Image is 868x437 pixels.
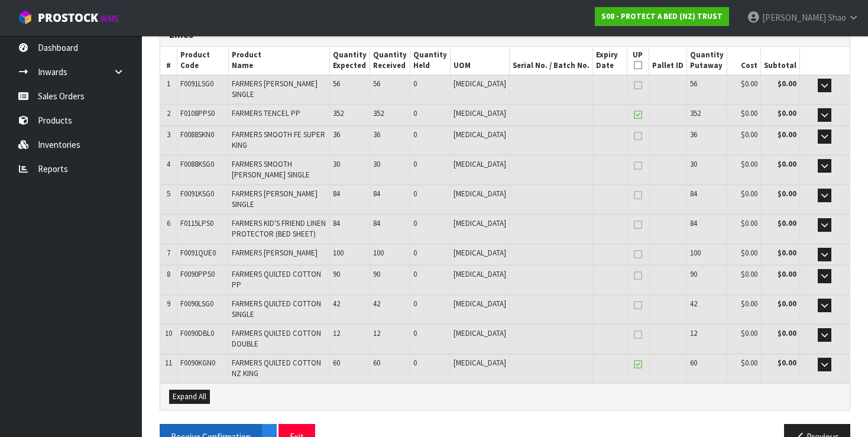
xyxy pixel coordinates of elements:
span: FARMERS QUILTED COTTON DOUBLE [232,328,321,349]
span: F0088KSG0 [180,159,214,169]
span: 56 [690,79,697,89]
span: 352 [373,108,384,118]
span: $0.00 [741,189,757,199]
img: cube-alt.png [18,10,33,25]
span: 60 [333,358,340,368]
span: 90 [333,269,340,279]
span: $0.00 [741,358,757,368]
th: Serial No. / Batch No. [509,47,592,75]
span: 56 [373,79,380,89]
span: 12 [333,328,340,338]
span: 0 [413,189,417,199]
span: F0115LPS0 [180,218,213,228]
span: 0 [413,218,417,228]
strong: $0.00 [778,299,796,309]
span: 84 [690,189,697,199]
span: 90 [373,269,380,279]
h3: Lines [169,29,841,40]
strong: $0.00 [778,358,796,368]
span: [MEDICAL_DATA] [454,328,506,338]
span: 12 [373,328,380,338]
span: FARMERS QUILTED COTTON PP [232,269,321,290]
strong: $0.00 [778,108,796,118]
span: FARMERS KID'S FRIEND LINEN PROTECTOR (BED SHEET) [232,218,326,239]
span: 100 [333,248,344,258]
span: 56 [333,79,340,89]
strong: $0.00 [778,79,796,89]
span: F0091LSG0 [180,79,213,89]
span: [MEDICAL_DATA] [454,189,506,199]
span: $0.00 [741,328,757,338]
span: $0.00 [741,159,757,169]
span: F0091KSG0 [180,189,214,199]
span: $0.00 [741,218,757,228]
span: 60 [690,358,697,368]
span: 0 [413,358,417,368]
th: Product Name [228,47,329,75]
strong: $0.00 [778,159,796,169]
span: 0 [413,328,417,338]
th: Pallet ID [649,47,686,75]
span: 7 [167,248,170,258]
span: $0.00 [741,130,757,140]
strong: $0.00 [778,248,796,258]
span: F0091QUE0 [180,248,216,258]
span: 0 [413,159,417,169]
span: 0 [413,130,417,140]
span: [MEDICAL_DATA] [454,358,506,368]
span: [MEDICAL_DATA] [454,108,506,118]
span: $0.00 [741,79,757,89]
span: 0 [413,269,417,279]
span: 42 [373,299,380,309]
span: FARMERS SMOOTH [PERSON_NAME] SINGLE [232,159,310,180]
span: 84 [333,189,340,199]
span: 1 [167,79,170,89]
th: Quantity Received [370,47,410,75]
span: FARMERS SMOOTH FE SUPER KING [232,130,325,150]
span: [MEDICAL_DATA] [454,248,506,258]
span: 100 [690,248,701,258]
span: FARMERS QUILTED COTTON SINGLE [232,299,321,319]
th: Expiry Date [592,47,627,75]
span: [MEDICAL_DATA] [454,159,506,169]
span: 30 [690,159,697,169]
small: WMS [101,13,119,24]
th: Subtotal [760,47,799,75]
span: F0088SKN0 [180,130,214,140]
span: 90 [690,269,697,279]
span: 6 [167,218,170,228]
span: FARMERS [PERSON_NAME] [232,248,318,258]
span: FARMERS [PERSON_NAME] SINGLE [232,79,318,99]
span: $0.00 [741,248,757,258]
strong: S08 - PROTECT A BED (NZ) TRUST [601,11,723,21]
span: 84 [373,218,380,228]
span: 30 [333,159,340,169]
span: [MEDICAL_DATA] [454,79,506,89]
span: 84 [333,218,340,228]
span: 0 [413,108,417,118]
span: 84 [690,218,697,228]
span: $0.00 [741,269,757,279]
span: FARMERS [PERSON_NAME] SINGLE [232,189,318,209]
span: $0.00 [741,299,757,309]
strong: $0.00 [778,328,796,338]
span: 42 [333,299,340,309]
span: 0 [413,299,417,309]
span: 10 [165,328,172,338]
strong: $0.00 [778,269,796,279]
span: 0 [413,79,417,89]
button: Expand All [169,390,210,404]
th: Quantity Putaway [686,47,727,75]
span: Expand All [173,391,206,402]
span: 36 [373,130,380,140]
span: F0090LSG0 [180,299,213,309]
strong: $0.00 [778,130,796,140]
strong: $0.00 [778,189,796,199]
span: [MEDICAL_DATA] [454,299,506,309]
span: FARMERS QUILTED COTTON NZ KING [232,358,321,378]
span: 5 [167,189,170,199]
th: Quantity Expected [329,47,370,75]
span: [MEDICAL_DATA] [454,269,506,279]
span: 30 [373,159,380,169]
span: 11 [165,358,172,368]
